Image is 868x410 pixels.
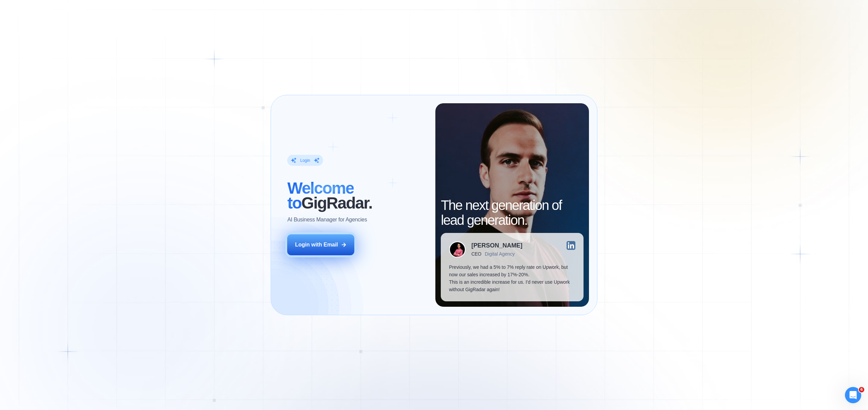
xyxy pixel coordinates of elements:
[859,387,864,392] span: 6
[441,198,583,228] h2: The next generation of lead generation.
[449,263,575,293] p: Previously, we had a 5% to 7% reply rate on Upwork, but now our sales increased by 17%-20%. This ...
[287,179,354,212] span: Welcome to
[287,181,427,211] h2: ‍ GigRadar.
[287,234,354,255] button: Login with Email
[300,158,310,163] div: Login
[295,241,338,249] div: Login with Email
[471,251,481,257] div: CEO
[485,251,515,257] div: Digital Agency
[471,242,522,249] div: [PERSON_NAME]
[845,387,861,403] iframe: Intercom live chat
[287,216,367,223] p: AI Business Manager for Agencies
